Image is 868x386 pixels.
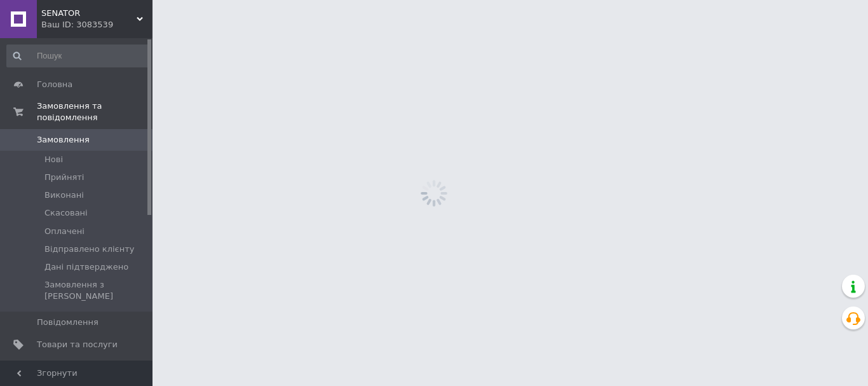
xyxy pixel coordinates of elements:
[37,339,118,350] span: Товари та послуги
[44,154,63,165] span: Нові
[44,190,84,201] span: Виконані
[44,172,84,183] span: Прийняті
[44,244,134,255] span: Відправлено клієнту
[44,226,85,237] span: Оплачені
[41,19,153,31] div: Ваш ID: 3083539
[44,279,149,302] span: Замовлення з [PERSON_NAME]
[44,261,128,273] span: Дані підтверджено
[37,134,90,146] span: Замовлення
[41,8,137,19] span: SENATOR
[37,100,153,123] span: Замовлення та повідомлення
[37,317,98,328] span: Повідомлення
[6,45,150,67] input: Пошук
[37,79,72,90] span: Головна
[44,207,88,219] span: Скасовані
